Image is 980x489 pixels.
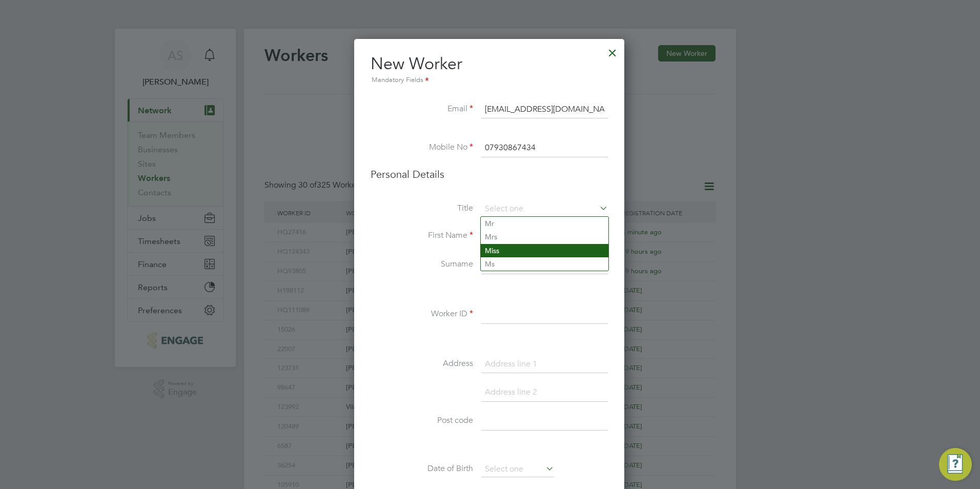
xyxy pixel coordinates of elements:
[371,75,608,86] div: Mandatory Fields
[371,203,473,214] label: Title
[371,142,473,153] label: Mobile No
[371,230,473,241] label: First Name
[371,104,473,114] label: Email
[371,415,473,426] label: Post code
[481,462,554,477] input: Select one
[371,53,608,86] h2: New Worker
[481,201,608,217] input: Select one
[481,383,608,402] input: Address line 2
[371,463,473,474] label: Date of Birth
[939,448,972,481] button: Engage Resource Center
[481,257,608,271] li: Ms
[481,217,608,230] li: Mr
[371,309,473,319] label: Worker ID
[371,259,473,270] label: Surname
[481,355,608,374] input: Address line 1
[481,244,608,257] li: Miss
[481,230,608,243] li: Mrs
[371,358,473,369] label: Address
[371,168,608,181] h3: Personal Details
